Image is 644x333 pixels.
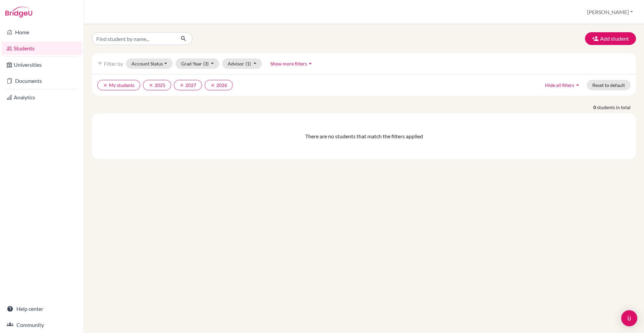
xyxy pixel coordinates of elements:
div: There are no students that match the filters applied [97,132,631,140]
button: Add student [585,32,636,45]
strong: 0 [593,104,597,111]
span: (3) [203,61,209,66]
button: Reset to default [587,80,631,90]
i: clear [179,83,184,88]
a: Analytics [1,91,82,104]
span: students in total [597,104,636,111]
i: filter_list [97,61,103,66]
button: Show more filtersarrow_drop_up [265,58,319,69]
span: Hide all filters [545,82,574,88]
a: Community [1,318,82,332]
a: Help center [1,302,82,316]
i: clear [149,83,153,88]
button: Hide all filtersarrow_drop_up [539,80,587,90]
div: Open Intercom Messenger [621,310,637,326]
button: Grad Year(3) [175,58,220,69]
button: clear2025 [143,80,171,90]
span: Show more filters [270,61,307,66]
img: Bridge-U [5,7,32,17]
span: Filter by [104,60,123,67]
i: arrow_drop_up [307,60,314,67]
a: Documents [1,74,82,88]
button: Account Status [126,58,173,69]
button: clearMy students [97,80,140,90]
i: clear [210,83,215,88]
span: (1) [246,61,251,66]
input: Find student by name... [92,32,175,45]
button: clear2027 [174,80,202,90]
i: arrow_drop_up [574,82,581,88]
a: Home [1,26,82,39]
i: clear [103,83,108,88]
button: clear2026 [205,80,233,90]
a: Students [1,42,82,55]
a: Universities [1,58,82,72]
button: [PERSON_NAME] [584,6,636,18]
button: Advisor(1) [222,58,262,69]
